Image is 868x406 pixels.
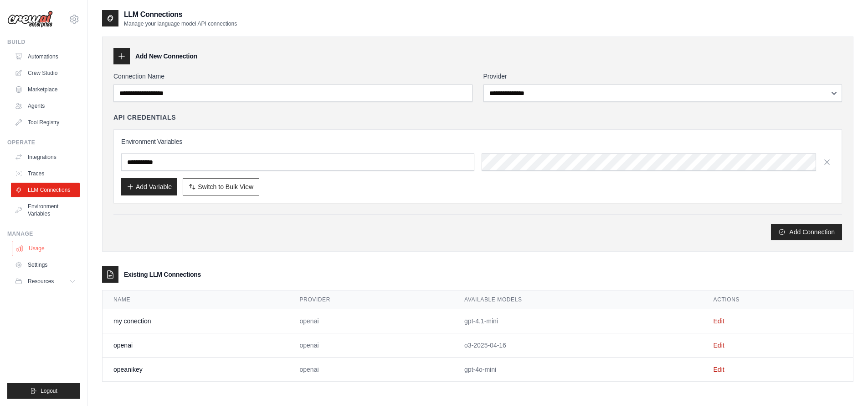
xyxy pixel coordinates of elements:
span: Logout [41,387,57,395]
div: Build [7,38,80,46]
a: Agents [11,99,80,113]
a: Traces [11,166,80,181]
a: Marketplace [11,82,80,97]
span: Switch to Bulk View [198,182,253,191]
a: LLM Connections [11,183,80,197]
a: Integrations [11,150,80,164]
h4: API Credentials [113,113,176,122]
th: Available Models [453,290,702,309]
button: Logout [7,383,80,399]
td: my conection [103,309,289,333]
td: o3-2025-04-16 [453,333,702,358]
td: opeanikey [103,358,289,382]
h3: Existing LLM Connections [124,270,201,279]
a: Edit [714,366,724,373]
a: Crew Studio [11,66,80,80]
a: Edit [714,342,724,349]
p: Manage your language model API connections [124,20,237,27]
td: openai [289,358,454,382]
button: Add Variable [121,178,177,195]
label: Connection Name [113,72,473,81]
button: Add Connection [771,224,842,240]
th: Provider [289,290,454,309]
h3: Add New Connection [135,52,197,61]
label: Provider [483,72,842,81]
td: openai [289,309,454,333]
div: Operate [7,139,80,146]
span: Resources [28,278,54,285]
img: Logo [7,11,53,28]
div: Manage [7,230,80,237]
h3: Environment Variables [121,137,834,146]
td: openai [103,333,289,358]
td: gpt-4.1-mini [453,309,702,333]
td: gpt-4o-mini [453,358,702,382]
a: Edit [714,317,724,325]
th: Name [103,290,289,309]
td: openai [289,333,454,358]
a: Tool Registry [11,115,80,130]
button: Resources [11,274,80,289]
button: Switch to Bulk View [183,178,259,195]
h2: LLM Connections [124,9,237,20]
a: Environment Variables [11,199,80,221]
a: Settings [11,258,80,272]
a: Usage [12,241,81,256]
th: Actions [703,290,853,309]
a: Automations [11,49,80,64]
